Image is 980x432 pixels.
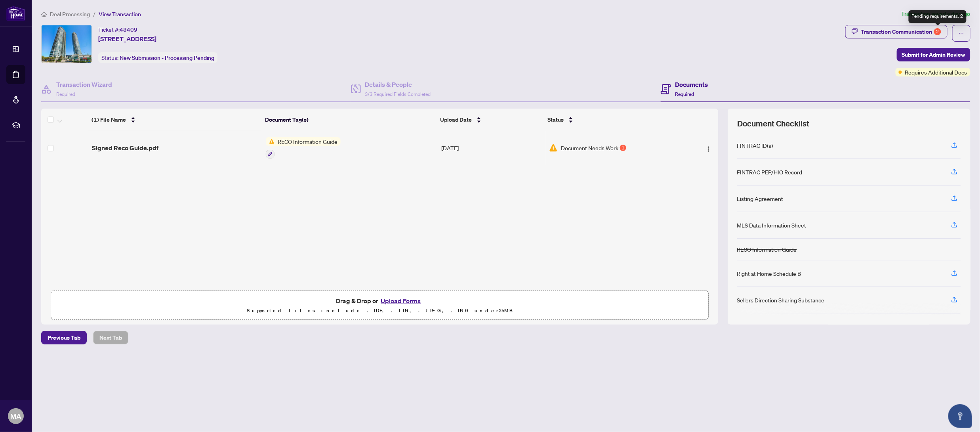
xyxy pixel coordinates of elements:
button: Submit for Admin Review [897,48,970,61]
span: Drag & Drop or [336,296,423,306]
th: (1) File Name [88,109,262,131]
h4: Documents [675,80,708,89]
span: [STREET_ADDRESS] [98,34,156,44]
div: FINTRAC PEP/HIO Record [737,168,803,176]
button: Next Tab [93,331,128,344]
span: 3/3 Required Fields Completed [365,91,431,97]
div: FINTRAC ID(s) [737,141,773,150]
span: Document Needs Work [561,143,618,152]
span: 48409 [120,26,137,33]
span: New Submission - Processing Pending [120,54,214,61]
button: Previous Tab [41,331,87,344]
div: Ticket #: [98,25,137,34]
article: Transaction saved a day ago [902,10,970,19]
div: Listing Agreement [737,194,784,203]
span: home [41,11,47,17]
button: Status IconRECO Information Guide [266,137,341,159]
img: logo [6,6,25,21]
span: Previous Tab [48,331,80,344]
p: Supported files include .PDF, .JPG, .JPEG, .PNG under 25 MB [56,306,704,315]
span: Drag & Drop orUpload FormsSupported files include .PDF, .JPG, .JPEG, .PNG under25MB [51,291,708,320]
th: Status [544,109,679,131]
div: MLS Data Information Sheet [737,221,806,229]
span: Requires Additional Docs [905,68,967,76]
span: Document Checklist [737,118,809,129]
img: Logo [705,146,712,152]
button: Logo [702,141,715,154]
button: Open asap [948,404,972,428]
img: IMG-E12268515_1.jpg [42,25,92,63]
div: 2 [934,28,941,35]
th: Upload Date [437,109,544,131]
span: Deal Processing [50,11,90,18]
span: ellipsis [959,31,964,36]
button: Upload Forms [379,296,423,306]
span: Required [56,91,75,97]
h4: Transaction Wizard [56,80,112,89]
img: Status Icon [266,137,275,146]
span: MA [10,411,21,422]
span: Status [547,115,564,124]
span: Required [675,91,694,97]
div: RECO Information Guide [737,245,797,254]
img: Document Status [549,143,558,152]
th: Document Tag(s) [262,109,437,131]
span: (1) File Name [92,115,126,124]
div: Pending requirements: 2 [909,10,967,23]
button: Transaction Communication2 [845,25,948,38]
div: 1 [620,145,626,151]
span: Submit for Admin Review [902,48,965,61]
span: Signed Reco Guide.pdf [92,143,158,153]
div: Status: [98,52,217,63]
div: Sellers Direction Sharing Substance [737,296,825,304]
h4: Details & People [365,80,431,89]
td: [DATE] [438,131,546,165]
span: Upload Date [440,115,472,124]
span: RECO Information Guide [275,137,341,146]
li: / [93,10,95,19]
div: Transaction Communication [861,25,941,38]
div: Right at Home Schedule B [737,269,801,278]
span: View Transaction [99,11,141,18]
